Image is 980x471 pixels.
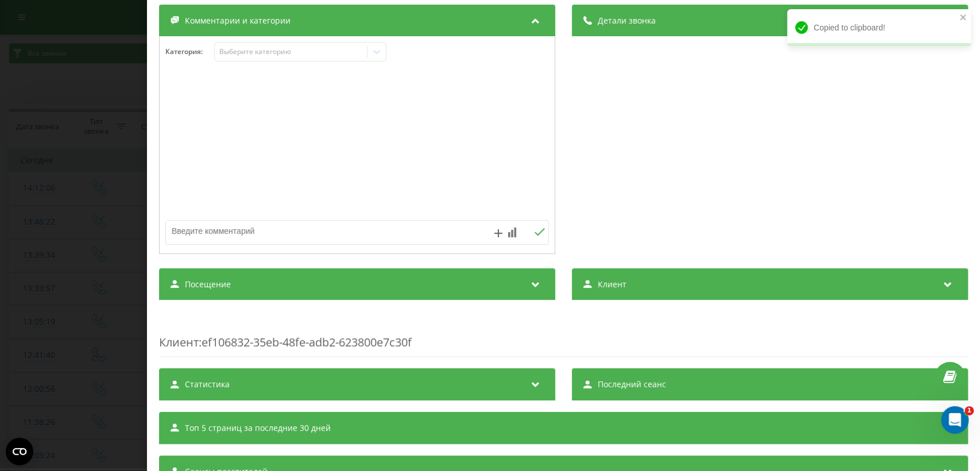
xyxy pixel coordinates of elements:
span: Статистика [185,379,230,390]
div: Copied to clipboard! [787,9,971,46]
span: Клиент [159,334,199,350]
span: Комментарии и категории [185,15,290,26]
div: Выберите категорию [219,47,363,56]
iframe: Intercom live chat [941,406,969,434]
button: Open CMP widget [6,438,33,465]
span: 1 [964,406,974,415]
span: Клиент [598,279,626,290]
button: close [959,13,967,24]
span: Последний сеанс [598,379,666,390]
span: Посещение [185,279,231,290]
span: Детали звонка [598,15,656,26]
h4: Категория : [165,48,214,56]
div: : ef106832-35eb-48fe-adb2-623800e7c30f [159,311,968,357]
span: Топ 5 страниц за последние 30 дней [185,422,331,434]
